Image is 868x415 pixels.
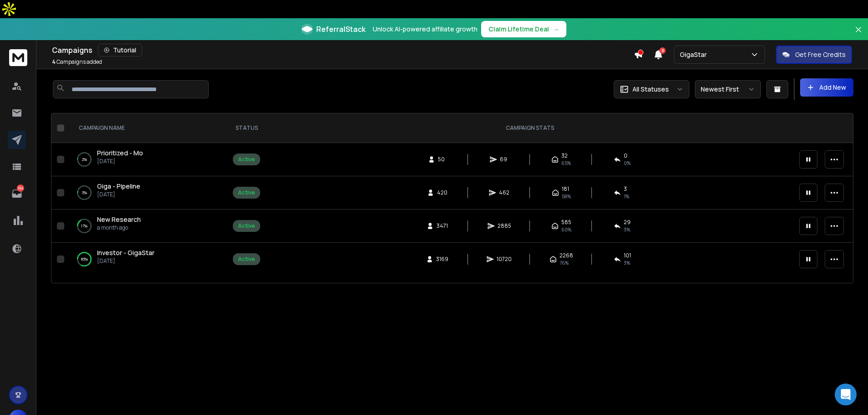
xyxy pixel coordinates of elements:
[238,189,255,196] div: Active
[562,193,571,200] span: 58 %
[800,78,853,97] button: Add New
[561,226,571,233] span: 60 %
[52,58,102,66] p: Campaigns added
[97,224,141,231] p: a month ago
[795,50,846,59] p: Get Free Credits
[497,256,512,263] span: 10720
[624,193,629,200] span: 1 %
[853,24,864,46] button: Close banner
[81,221,87,231] p: 17 %
[436,256,448,263] span: 3169
[624,185,627,193] span: 3
[238,222,255,230] div: Active
[561,152,568,159] span: 32
[52,44,634,56] div: Campaigns
[238,156,255,163] div: Active
[81,255,88,264] p: 83 %
[624,252,631,259] span: 101
[499,189,509,196] span: 462
[52,58,56,66] span: 4
[97,215,141,224] span: New Research
[227,113,266,143] th: STATUS
[624,226,630,233] span: 3 %
[776,46,852,64] button: Get Free Credits
[68,143,227,176] td: 2%Prioritized - Mo[DATE]
[560,252,573,259] span: 2268
[17,184,24,192] p: 104
[316,24,365,35] span: ReferralStack
[68,113,227,143] th: CAMPAIGN NAME
[659,47,666,54] span: 5
[500,156,509,163] span: 69
[238,256,255,263] div: Active
[97,158,143,165] p: [DATE]
[97,149,143,158] a: Prioritized - Mo
[553,25,559,34] span: →
[624,159,631,167] span: 0 %
[481,21,566,37] button: Claim Lifetime Deal→
[68,243,227,276] td: 83%Investor - GigaStar[DATE]
[835,384,857,405] div: Open Intercom Messenger
[68,210,227,243] td: 17%New Researcha month ago
[438,156,447,163] span: 50
[624,152,627,159] span: 0
[82,155,87,164] p: 2 %
[680,50,710,59] p: GigaStar
[97,248,154,257] a: Investor - GigaStar
[498,222,511,230] span: 2885
[562,185,569,193] span: 181
[97,215,141,224] a: New Research
[82,188,87,197] p: 3 %
[97,191,140,198] p: [DATE]
[266,113,794,143] th: CAMPAIGN STATS
[97,182,140,190] span: Giga - Pipeline
[560,259,569,266] span: 76 %
[624,219,631,226] span: 29
[695,80,761,98] button: Newest First
[437,222,448,230] span: 3471
[561,219,571,226] span: 585
[98,44,142,56] button: Tutorial
[437,189,447,196] span: 420
[8,184,26,203] a: 104
[373,25,478,34] p: Unlock AI-powered affiliate growth
[97,182,140,191] a: Giga - Pipeline
[624,259,630,266] span: 3 %
[632,85,669,94] p: All Statuses
[97,257,154,265] p: [DATE]
[97,149,143,157] span: Prioritized - Mo
[68,176,227,210] td: 3%Giga - Pipeline[DATE]
[561,159,571,167] span: 65 %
